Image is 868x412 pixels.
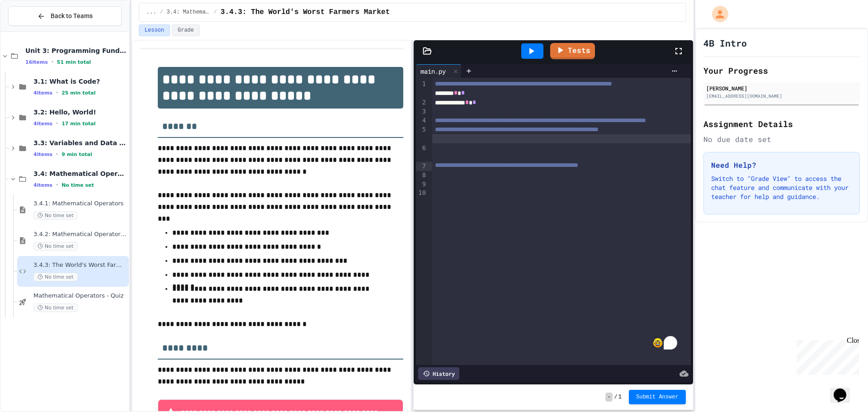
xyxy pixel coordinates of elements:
a: Tests [550,43,595,59]
button: Lesson [139,24,170,36]
span: / [614,393,618,401]
div: 10 [416,189,427,198]
span: 17 min total [61,121,95,127]
span: • [56,181,58,189]
h3: Need Help? [711,160,852,170]
div: [EMAIL_ADDRESS][DOMAIN_NAME] [706,93,857,99]
span: Submit Answer [636,393,679,401]
span: No time set [33,242,78,251]
h2: Your Progress [703,64,860,77]
span: / [160,9,163,16]
span: 3.4.1: Mathematical Operators [33,200,127,208]
span: Back to Teams [51,11,93,21]
div: To enrich screen reader interactions, please activate Accessibility in Grammarly extension settings [432,78,691,365]
span: 4 items [33,121,52,127]
button: Submit Answer [629,390,686,404]
div: 2 [416,98,427,107]
span: Unit 3: Programming Fundamentals [25,47,127,55]
div: History [418,367,459,380]
div: main.py [416,66,450,76]
span: • [56,120,58,127]
span: 3.4.2: Mathematical Operators - Review [33,231,127,238]
span: No time set [33,211,78,220]
span: No time set [33,273,78,281]
iframe: chat widget [830,376,859,403]
div: 4 [416,116,427,125]
span: 3.3: Variables and Data Types [33,139,127,147]
span: 3.2: Hello, World! [33,108,127,116]
div: 5 [416,125,427,144]
div: 9 [416,180,427,189]
div: 6 [416,144,427,162]
div: 8 [416,171,427,180]
span: 16 items [25,59,48,65]
h1: 4B Intro [703,37,747,49]
div: [PERSON_NAME] [706,84,857,92]
div: main.py [416,64,462,78]
span: • [56,89,58,96]
span: 4 items [33,182,52,188]
button: Grade [172,24,200,36]
div: Chat with us now!Close [4,4,62,57]
span: • [52,58,53,66]
span: ... [146,9,156,16]
span: 4 items [33,152,52,157]
div: 3 [416,107,427,116]
span: 3.4: Mathematical Operators [33,170,127,178]
span: 9 min total [61,152,92,157]
div: My Account [703,4,731,24]
span: No time set [61,182,94,188]
h2: Assignment Details [703,118,860,130]
iframe: chat widget [793,336,859,375]
span: 51 min total [57,59,91,65]
span: 1 [618,393,622,401]
span: 3.4: Mathematical Operators [167,9,210,16]
span: Mathematical Operators - Quiz [33,292,127,300]
span: 3.4.3: The World's Worst Farmers Market [33,261,127,269]
button: Back to Teams [8,6,122,26]
div: 1 [416,80,427,98]
span: / [214,9,217,16]
div: 7 [416,162,427,171]
span: • [56,151,58,158]
span: 3.4.3: The World's Worst Farmers Market [221,7,390,18]
span: - [605,393,612,402]
span: No time set [33,303,78,312]
span: 3.1: What is Code? [33,77,127,85]
p: Switch to "Grade View" to access the chat feature and communicate with your teacher for help and ... [711,174,852,201]
div: No due date set [703,134,860,145]
span: 4 items [33,90,52,96]
span: 25 min total [61,90,95,96]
